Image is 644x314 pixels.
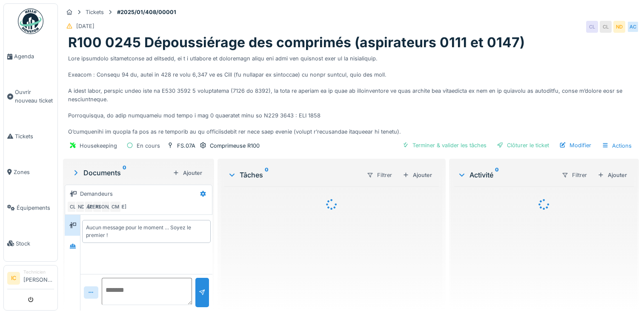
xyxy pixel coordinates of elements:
[228,170,360,180] div: Tâches
[210,142,260,150] div: Comprimeuse R100
[68,34,525,51] h1: R100 0245 Dépoussiérage des comprimés (aspirateurs 0111 et 0147)
[493,140,552,151] div: Clôturer le ticket
[114,8,180,16] strong: #2025/01/408/00001
[4,190,57,226] a: Équipements
[4,118,57,154] a: Tickets
[14,52,54,60] span: Agenda
[23,269,54,287] li: [PERSON_NAME]
[76,22,94,30] div: [DATE]
[75,201,87,213] div: ND
[600,21,612,33] div: CL
[7,269,54,289] a: IC Technicien[PERSON_NAME]
[68,51,634,136] div: Lore ipsumdolo sitametconse ad elitsedd, ei t i utlabore et doloremagn aliqu eni admi ven quisnos...
[15,132,54,140] span: Tickets
[4,154,57,190] a: Zones
[67,201,79,213] div: CL
[84,201,96,213] div: AC
[558,169,591,181] div: Filtrer
[399,169,435,181] div: Ajouter
[92,201,104,213] div: XL
[7,272,20,285] li: IC
[556,140,595,151] div: Modifier
[17,204,54,212] span: Équipements
[86,224,207,239] div: Aucun message pour le moment … Soyez le premier !
[86,8,104,16] div: Tickets
[14,168,54,176] span: Zones
[72,168,169,178] div: Documents
[137,142,160,150] div: En cours
[399,140,490,151] div: Terminer & valider les tâches
[598,140,635,152] div: Actions
[594,169,630,181] div: Ajouter
[4,226,57,261] a: Stock
[80,142,117,150] div: Housekeeping
[23,269,54,275] div: Technicien
[265,170,269,180] sup: 0
[586,21,598,33] div: CL
[627,21,639,33] div: AC
[109,201,121,213] div: CM
[80,190,113,198] div: Demandeurs
[15,88,54,104] span: Ouvrir nouveau ticket
[18,9,43,34] img: Badge_color-CXgf-gQk.svg
[101,201,113,213] div: [PERSON_NAME]
[495,170,499,180] sup: 0
[169,167,206,179] div: Ajouter
[16,240,54,248] span: Stock
[4,39,57,74] a: Agenda
[123,168,126,178] sup: 0
[363,169,396,181] div: Filtrer
[458,170,555,180] div: Activité
[4,74,57,118] a: Ouvrir nouveau ticket
[177,142,195,150] div: FS.07A
[613,21,625,33] div: ND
